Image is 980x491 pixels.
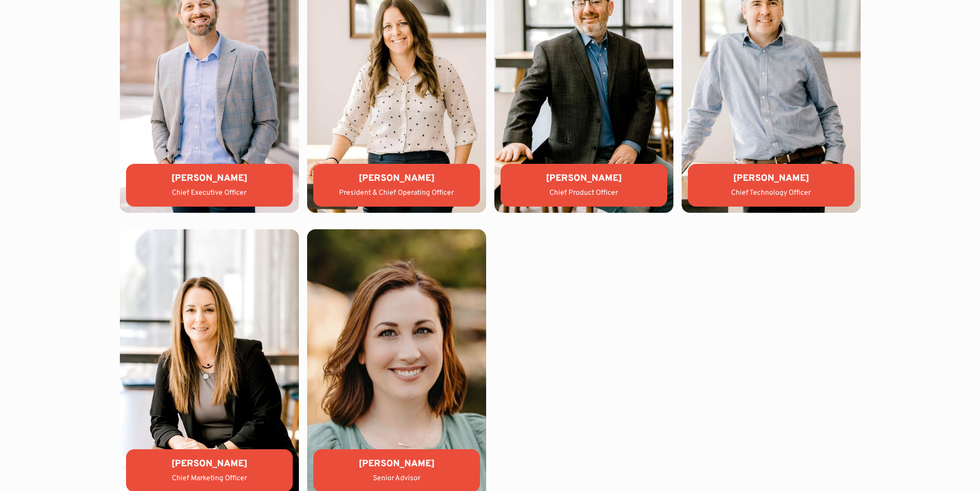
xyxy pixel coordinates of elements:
div: Chief Technology Officer [696,188,846,198]
div: Chief Marketing Officer [134,473,284,484]
div: [PERSON_NAME] [134,458,284,470]
div: [PERSON_NAME] [134,172,284,185]
div: Chief Product Officer [509,188,659,198]
div: [PERSON_NAME] [322,458,472,470]
div: [PERSON_NAME] [509,172,659,185]
div: Senior Advisor [322,473,472,484]
div: President & Chief Operating Officer [322,188,472,198]
div: [PERSON_NAME] [696,172,846,185]
div: [PERSON_NAME] [322,172,472,185]
div: Chief Executive Officer [134,188,284,198]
